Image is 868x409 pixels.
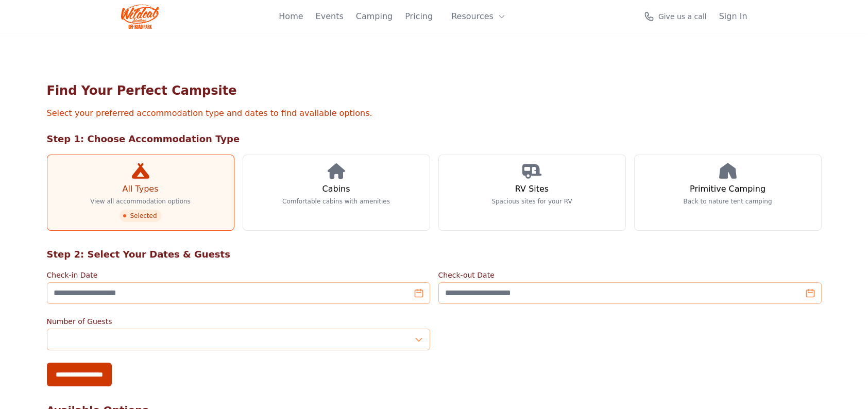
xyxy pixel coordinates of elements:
a: All Types View all accommodation options Selected [47,155,234,231]
a: Home [279,10,303,23]
a: Pricing [405,10,433,23]
h3: All Types [122,183,158,195]
button: Resources [445,6,512,27]
label: Number of Guests [47,316,430,327]
p: Select your preferred accommodation type and dates to find available options. [47,107,822,120]
p: Comfortable cabins with amenities [282,197,390,206]
img: Wildcat Logo [121,4,160,29]
p: Back to nature tent camping [684,197,772,206]
a: Give us a call [644,11,707,22]
a: Cabins Comfortable cabins with amenities [243,155,430,231]
h2: Step 2: Select Your Dates & Guests [47,247,822,262]
a: Events [316,10,344,23]
a: Primitive Camping Back to nature tent camping [634,155,822,231]
h3: Cabins [322,183,350,195]
h2: Step 1: Choose Accommodation Type [47,132,822,146]
h3: RV Sites [515,183,549,195]
label: Check-out Date [438,270,822,280]
a: RV Sites Spacious sites for your RV [438,155,626,231]
h1: Find Your Perfect Campsite [47,82,822,99]
span: Selected [120,210,161,222]
p: Spacious sites for your RV [491,197,572,206]
p: View all accommodation options [90,197,191,206]
span: Give us a call [658,11,707,22]
a: Sign In [719,10,747,23]
a: Camping [356,10,393,23]
label: Check-in Date [47,270,430,280]
h3: Primitive Camping [690,183,765,195]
